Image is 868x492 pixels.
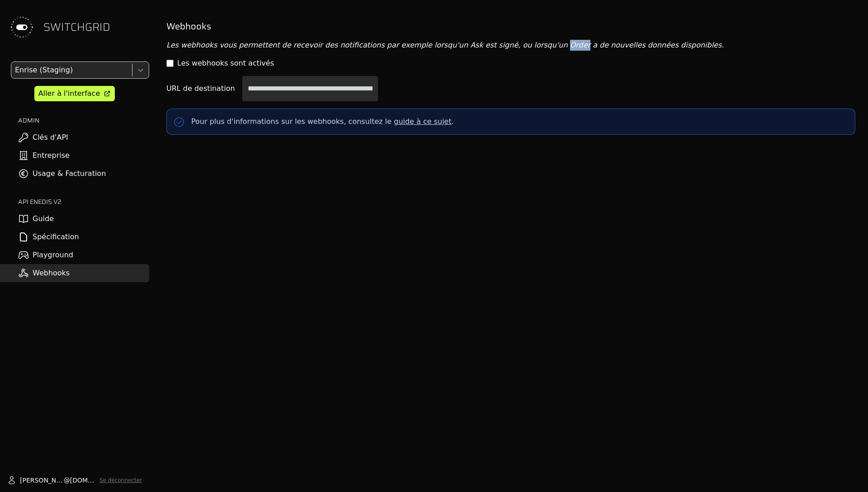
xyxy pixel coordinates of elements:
h2: Webhooks [166,20,855,33]
img: Switchgrid Logo [7,13,36,42]
span: SWITCHGRID [43,20,110,34]
p: Les webhooks vous permettent de recevoir des notifications par exemple lorsqu'un Ask est signé, o... [166,40,855,51]
span: [PERSON_NAME].marcilhacy [20,476,64,485]
label: Les webhooks sont activés [177,58,274,69]
p: Pour plus d'informations sur les webhooks, consultez le . [191,116,454,127]
span: [DOMAIN_NAME] [70,476,96,485]
span: @ [64,476,70,485]
a: guide à ce sujet [394,117,451,126]
a: Aller à l'interface [34,86,115,101]
h2: ADMIN [18,116,149,125]
label: URL de destination [166,83,235,94]
button: Se déconnecter [99,477,142,484]
h2: API ENEDIS v2 [18,197,149,206]
div: Aller à l'interface [38,88,100,99]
